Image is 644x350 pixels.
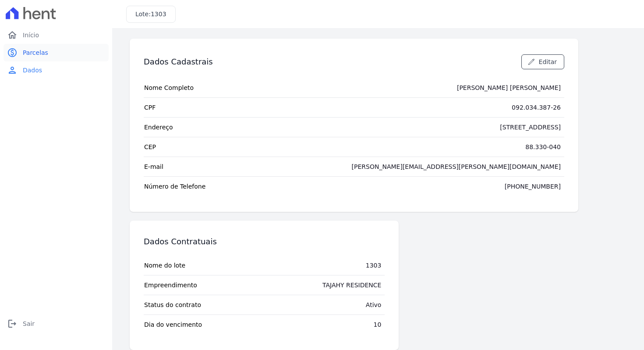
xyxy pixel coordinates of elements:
[23,31,39,39] span: Início
[144,83,194,92] span: Nome Completo
[4,44,109,61] a: paidParcelas
[144,236,217,247] h3: Dados Contratuais
[144,162,163,171] span: E-mail
[512,103,561,112] div: 092.034.387-26
[4,61,109,79] a: personDados
[144,123,173,132] span: Endereço
[505,182,561,191] div: [PHONE_NUMBER]
[4,315,109,332] a: logoutSair
[525,143,561,151] div: 88.330-040
[7,47,18,58] i: paid
[374,320,382,329] div: 10
[23,48,48,57] span: Parcelas
[144,143,156,151] span: CEP
[4,26,109,44] a: homeInício
[144,57,213,67] h3: Dados Cadastrais
[144,320,202,329] span: Dia do vencimento
[151,11,166,18] span: 1303
[7,65,18,75] i: person
[7,30,18,40] i: home
[144,182,205,191] span: Número de Telefone
[23,319,35,328] span: Sair
[366,261,382,270] div: 1303
[352,162,561,171] div: [PERSON_NAME][EMAIL_ADDRESS][PERSON_NAME][DOMAIN_NAME]
[144,281,197,289] span: Empreendimento
[366,300,382,309] div: Ativo
[7,318,18,329] i: logout
[500,123,561,132] div: [STREET_ADDRESS]
[457,83,561,92] div: [PERSON_NAME] [PERSON_NAME]
[144,300,201,309] span: Status do contrato
[322,281,381,289] div: TAJAHY RESIDENCE
[539,57,557,66] span: Editar
[521,54,564,69] a: Editar
[135,10,166,19] h3: Lote:
[23,66,42,75] span: Dados
[144,103,156,112] span: CPF
[144,261,185,270] span: Nome do lote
